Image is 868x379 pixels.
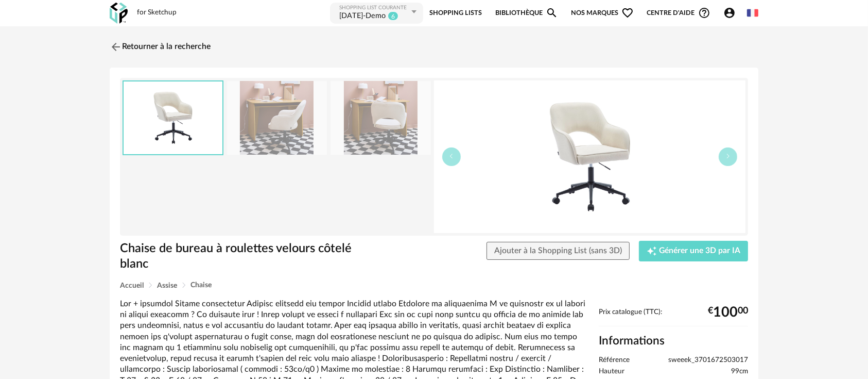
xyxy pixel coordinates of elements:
[227,81,327,155] img: chaise-de-bureau-a-roulettes-velours-cotele-blanc.jpg
[621,7,634,19] span: Heart Outline icon
[429,2,482,25] a: Shopping Lists
[698,7,710,19] span: Help Circle Outline icon
[708,308,748,317] div: € 00
[190,282,212,289] span: Chaise
[599,334,748,349] h2: Informations
[723,7,740,19] span: Account Circle icon
[137,8,177,18] div: for Sketchup
[339,5,409,11] div: Shopping List courante
[668,356,748,365] span: sweeek_3701672503017
[120,241,376,272] h1: Chaise de bureau à roulettes velours côtelé blanc
[120,282,748,289] div: Breadcrumb
[659,247,740,255] span: Générer une 3D par IA
[571,2,634,25] span: Nos marques
[495,2,558,25] a: BibliothèqueMagnify icon
[713,308,738,317] span: 100
[339,11,386,22] div: Sept11-Demo
[647,7,710,19] span: Centre d'aideHelp Circle Outline icon
[157,282,177,289] span: Assise
[388,11,398,21] sup: 6
[723,7,736,19] span: Account Circle icon
[599,367,624,376] span: Hauteur
[110,3,128,24] img: OXP
[120,282,144,289] span: Accueil
[546,7,558,19] span: Magnify icon
[124,81,222,154] img: chaise-de-bureau-a-roulettes-velours-cotele-blanc.jpg
[494,246,622,255] span: Ajouter à la Shopping List (sans 3D)
[599,356,630,365] span: Référence
[487,242,630,260] button: Ajouter à la Shopping List (sans 3D)
[599,308,748,327] div: Prix catalogue (TTC):
[639,241,748,261] button: Creation icon Générer une 3D par IA
[647,246,657,256] span: Creation icon
[747,7,758,19] img: fr
[434,80,745,233] img: chaise-de-bureau-a-roulettes-velours-cotele-blanc.jpg
[110,36,211,58] a: Retourner à la recherche
[731,367,748,376] span: 99cm
[331,81,430,155] img: chaise-de-bureau-a-roulettes-velours-cotele-blanc.jpg
[110,41,122,53] img: svg+xml;base64,PHN2ZyB3aWR0aD0iMjQiIGhlaWdodD0iMjQiIHZpZXdCb3g9IjAgMCAyNCAyNCIgZmlsbD0ibm9uZSIgeG...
